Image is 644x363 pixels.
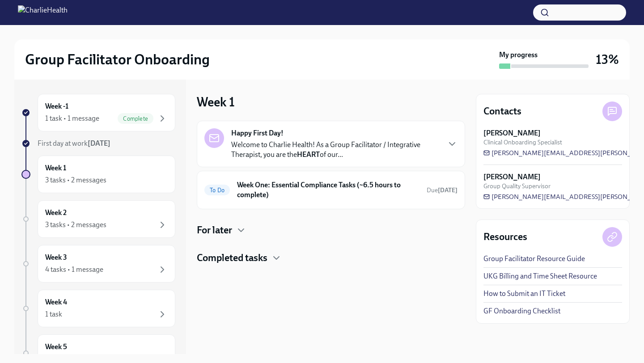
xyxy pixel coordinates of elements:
strong: Happy First Day! [231,128,284,138]
h6: Week One: Essential Compliance Tasks (~6.5 hours to complete) [237,180,419,200]
h6: Week 1 [45,163,66,173]
div: 1 task [45,309,62,319]
div: 4 tasks • 1 message [45,265,103,274]
div: 3 tasks • 2 messages [45,175,106,185]
h4: For later [197,224,232,237]
h3: 13% [596,51,619,68]
span: Due [427,186,458,194]
a: To DoWeek One: Essential Compliance Tasks (~6.5 hours to complete)Due[DATE] [204,178,458,202]
strong: HEART [297,150,320,159]
h4: Resources [483,230,527,244]
span: September 9th, 2025 10:00 [427,186,458,194]
strong: [DATE] [438,186,458,194]
strong: [DATE] [88,139,110,148]
h2: Group Facilitator Onboarding [25,51,210,68]
a: Week 34 tasks • 1 message [21,245,175,283]
strong: [PERSON_NAME] [483,128,541,138]
h4: Contacts [483,105,521,118]
span: Complete [118,115,153,122]
a: Group Facilitator Resource Guide [483,254,585,264]
h6: Week 2 [45,208,67,218]
span: Group Quality Supervisor [483,182,551,190]
div: For later [197,224,465,237]
span: First day at work [38,139,110,148]
div: Completed tasks [197,251,465,265]
p: Welcome to Charlie Health! As a Group Facilitator / Integrative Therapist, you are the of our... [231,140,440,160]
a: How to Submit an IT Ticket [483,289,565,299]
h6: Week 5 [45,342,67,352]
h6: Week 3 [45,253,67,262]
img: CharlieHealth [18,5,68,20]
a: Week 41 task [21,290,175,327]
a: Week 23 tasks • 2 messages [21,200,175,238]
span: Clinical Onboarding Specialist [483,138,562,147]
strong: [PERSON_NAME] [483,172,541,182]
span: To Do [204,187,230,194]
a: Week 13 tasks • 2 messages [21,156,175,193]
h6: Week -1 [45,101,68,111]
div: 1 task • 1 message [45,114,99,123]
strong: My progress [499,50,538,60]
h3: Week 1 [197,94,235,110]
a: First day at work[DATE] [21,139,175,148]
a: Week -11 task • 1 messageComplete [21,94,175,131]
a: UKG Billing and Time Sheet Resource [483,271,597,281]
div: 3 tasks • 2 messages [45,220,106,230]
h4: Completed tasks [197,251,267,265]
h6: Week 4 [45,297,67,307]
a: GF Onboarding Checklist [483,306,560,316]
